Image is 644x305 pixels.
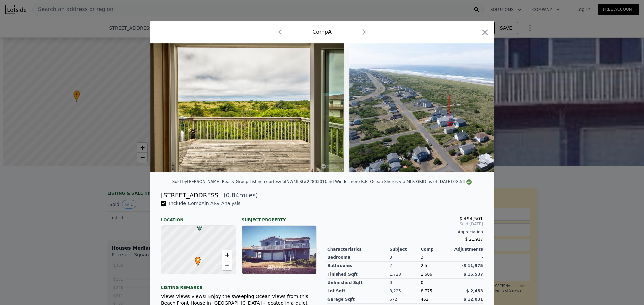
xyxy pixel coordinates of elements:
span: − [225,261,229,269]
div: Lot Sqft [327,287,390,295]
div: Bathrooms [327,262,390,270]
img: Property Img [150,43,344,172]
a: Zoom in [222,250,232,260]
span: $ 21,917 [465,237,483,242]
span: -$ 11,975 [462,263,483,268]
div: • [193,257,197,261]
span: Include Comp A in ARV Analysis [166,201,243,206]
div: 3 [390,253,421,262]
span: 462 [421,297,428,302]
div: Bedrooms [327,253,390,262]
div: 1,728 [390,270,421,279]
span: 8,775 [421,289,432,293]
div: - [452,253,483,262]
span: $ 15,537 [463,272,483,277]
div: - [452,279,483,287]
img: Property Img [349,43,579,172]
div: A [195,222,199,226]
div: 2.5 [421,262,452,270]
img: NWMLS Logo [466,179,472,185]
div: Comp [421,247,452,252]
div: Appreciation [327,229,483,235]
div: Unfinished Sqft [327,279,390,287]
span: ( miles) [221,190,258,200]
div: 672 [390,295,421,304]
span: 0.84 [226,192,239,199]
div: Location [161,212,236,223]
div: 8,225 [390,287,421,295]
div: Sold by [PERSON_NAME] Realty Group . [172,179,250,184]
div: Subject Property [241,212,317,223]
div: Subject [390,247,421,252]
div: Listing courtesy of NWMLS (#2280301) and Windermere R.E. Ocean Shores via MLS GRID as of [DATE] 0... [250,179,472,184]
span: 0 [421,280,423,285]
span: $ 12,031 [463,297,483,302]
div: 0 [390,279,421,287]
span: -$ 2,483 [465,289,483,293]
div: Comp A [312,28,332,36]
a: Zoom out [222,260,232,270]
div: 2 [390,262,421,270]
span: Sold [DATE] [327,221,483,227]
div: [STREET_ADDRESS] [161,190,221,200]
div: Finished Sqft [327,270,390,279]
span: 1,606 [421,272,432,277]
div: Garage Sqft [327,295,390,304]
span: + [225,251,229,259]
div: Listing remarks [161,280,317,290]
span: $ 494,501 [459,216,483,221]
span: 3 [421,255,423,260]
span: • [193,255,202,265]
div: Characteristics [327,247,390,252]
div: Adjustments [452,247,483,252]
